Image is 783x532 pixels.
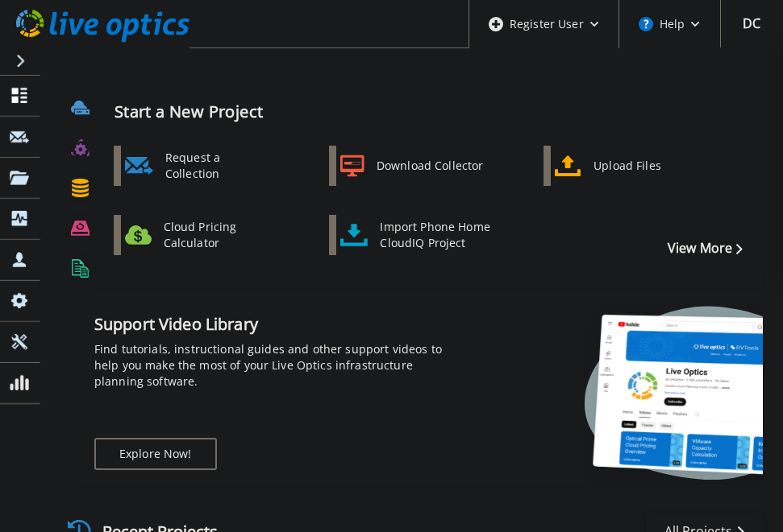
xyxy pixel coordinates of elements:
a: Cloud Pricing Calculator [114,215,279,255]
a: Request a Collection [114,146,279,186]
a: Explore Now! [94,438,217,470]
a: Download Collector [329,146,494,186]
h3: Start a New Project [115,103,742,121]
a: View More [668,241,743,256]
a: Upload Files [544,146,709,186]
div: Request a Collection [157,150,275,182]
div: Find tutorials, instructional guides and other support videos to help you make the most of your L... [94,341,446,390]
div: Download Collector [369,150,490,182]
div: Import Phone Home CloudIQ Project [372,219,498,251]
div: Cloud Pricing Calculator [156,219,275,251]
div: Support Video Library [94,314,446,335]
span: DC [743,17,760,30]
div: Upload Files [585,150,705,182]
